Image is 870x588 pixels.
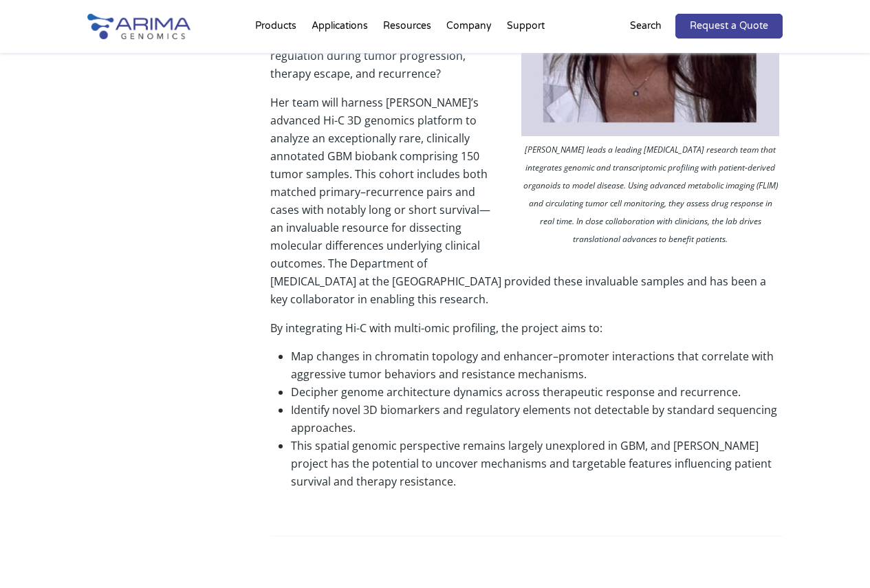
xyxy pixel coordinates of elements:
[675,14,783,39] a: Request a Quote
[291,383,783,401] li: Decipher genome architecture dynamics across therapeutic response and recurrence.
[291,437,783,490] li: This spatial genomic perspective remains largely unexplored in GBM, and [PERSON_NAME] project has...
[270,94,783,319] p: Her team will harness [PERSON_NAME]’s advanced Hi-C 3D genomics platform to analyze an exceptiona...
[518,141,783,252] p: [PERSON_NAME] leads a leading [MEDICAL_DATA] research team that integrates genomic and transcript...
[630,17,662,35] p: Search
[87,14,191,39] img: Arima-Genomics-logo
[270,319,783,337] p: By integrating Hi-C with multi-omic profiling, the project aims to:
[291,401,783,437] li: Identify novel 3D biomarkers and regulatory elements not detectable by standard sequencing approa...
[291,347,783,383] li: Map changes in chromatin topology and enhancer–promoter interactions that correlate with aggressi...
